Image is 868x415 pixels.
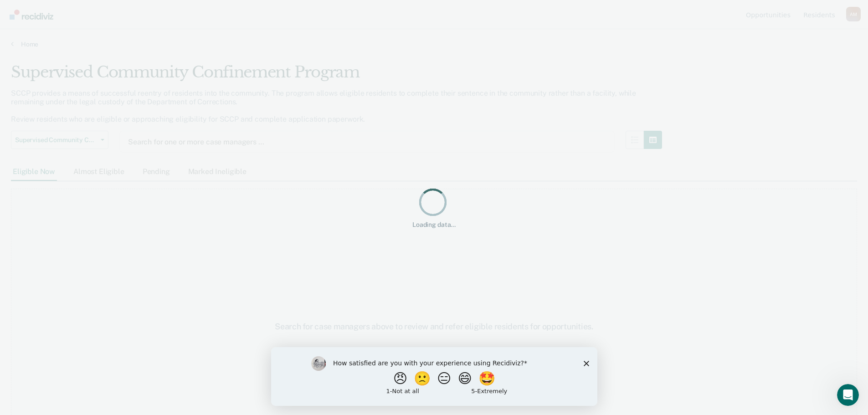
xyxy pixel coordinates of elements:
[11,63,662,89] div: Supervised Community Confinement Program
[141,164,172,180] div: Pending
[846,7,861,21] button: Profile dropdown button
[10,10,53,20] img: Recidiviz
[271,347,597,406] iframe: Survey by Kim from Recidiviz
[186,164,248,180] div: Marked Ineligible
[11,40,857,48] a: Home
[11,164,57,180] div: Eligible Now
[15,136,97,144] span: Supervised Community Confinement Program
[11,131,108,149] button: Supervised Community Confinement Program
[72,164,126,180] div: Almost Eligible
[11,89,636,124] p: SCCP provides a means of successful reentry of residents into the community. The program allows e...
[223,322,646,332] div: Search for case managers above to review and refer eligible residents for opportunities.
[846,7,861,21] div: A M
[837,384,859,406] iframe: Intercom live chat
